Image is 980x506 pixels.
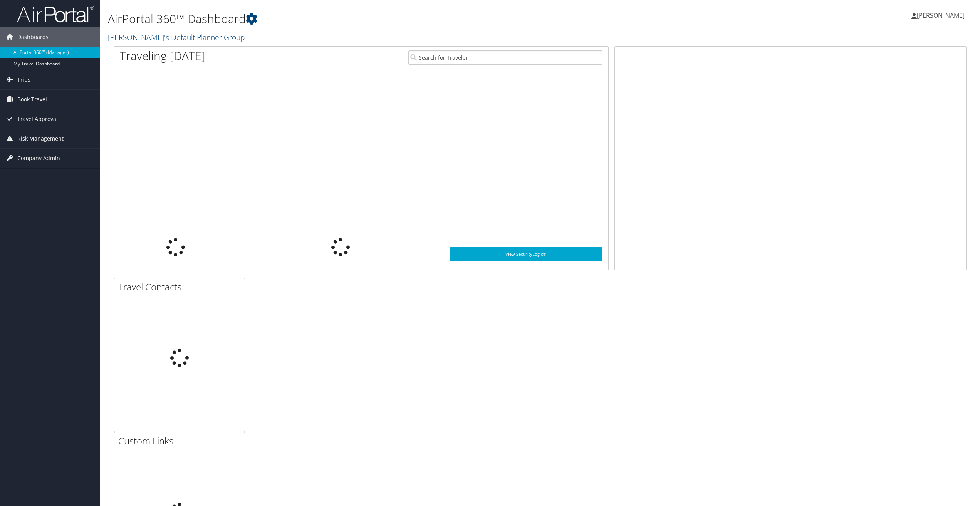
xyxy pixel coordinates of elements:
h2: Travel Contacts [118,280,245,293]
input: Search for Traveler [408,50,603,65]
img: airportal-logo.png [17,5,94,23]
h1: AirPortal 360™ Dashboard [108,11,684,27]
span: Trips [17,70,30,89]
span: Book Travel [17,90,47,109]
a: View SecurityLogic® [450,247,603,261]
span: Company Admin [17,149,60,168]
span: Dashboards [17,27,49,47]
h1: Traveling [DATE] [120,48,205,64]
span: [PERSON_NAME] [917,11,965,20]
a: [PERSON_NAME]'s Default Planner Group [108,32,247,42]
a: [PERSON_NAME] [911,4,972,27]
span: Travel Approval [17,109,58,129]
span: Risk Management [17,129,64,148]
